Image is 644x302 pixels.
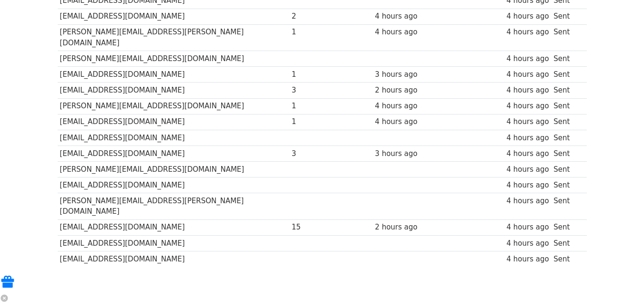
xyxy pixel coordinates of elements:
[58,177,289,193] td: [EMAIL_ADDRESS][DOMAIN_NAME]
[375,222,437,233] div: 2 hours ago
[551,177,582,193] td: Sent
[292,11,330,22] div: 2
[58,235,289,251] td: [EMAIL_ADDRESS][DOMAIN_NAME]
[551,130,582,146] td: Sent
[551,161,582,177] td: Sent
[506,238,549,249] div: 4 hours ago
[375,85,437,96] div: 2 hours ago
[506,133,549,144] div: 4 hours ago
[292,69,330,80] div: 1
[375,148,437,159] div: 3 hours ago
[551,219,582,235] td: Sent
[292,101,330,112] div: 1
[58,251,289,267] td: [EMAIL_ADDRESS][DOMAIN_NAME]
[551,9,582,24] td: Sent
[596,256,644,302] iframe: Chat Widget
[58,193,289,220] td: [PERSON_NAME][EMAIL_ADDRESS][PERSON_NAME][DOMAIN_NAME]
[506,164,549,175] div: 4 hours ago
[551,235,582,251] td: Sent
[292,27,330,38] div: 1
[292,85,330,96] div: 3
[506,254,549,265] div: 4 hours ago
[551,51,582,67] td: Sent
[58,114,289,130] td: [EMAIL_ADDRESS][DOMAIN_NAME]
[375,11,437,22] div: 4 hours ago
[58,24,289,51] td: [PERSON_NAME][EMAIL_ADDRESS][PERSON_NAME][DOMAIN_NAME]
[506,53,549,64] div: 4 hours ago
[375,69,437,80] div: 3 hours ago
[506,148,549,159] div: 4 hours ago
[375,116,437,127] div: 4 hours ago
[551,98,582,114] td: Sent
[58,219,289,235] td: [EMAIL_ADDRESS][DOMAIN_NAME]
[292,116,330,127] div: 1
[506,196,549,207] div: 4 hours ago
[58,130,289,146] td: [EMAIL_ADDRESS][DOMAIN_NAME]
[58,67,289,83] td: [EMAIL_ADDRESS][DOMAIN_NAME]
[506,180,549,191] div: 4 hours ago
[292,222,330,233] div: 15
[551,251,582,267] td: Sent
[58,9,289,24] td: [EMAIL_ADDRESS][DOMAIN_NAME]
[551,67,582,83] td: Sent
[506,101,549,112] div: 4 hours ago
[58,146,289,161] td: [EMAIL_ADDRESS][DOMAIN_NAME]
[506,116,549,127] div: 4 hours ago
[551,193,582,220] td: Sent
[58,51,289,67] td: [PERSON_NAME][EMAIL_ADDRESS][DOMAIN_NAME]
[375,101,437,112] div: 4 hours ago
[506,69,549,80] div: 4 hours ago
[58,161,289,177] td: [PERSON_NAME][EMAIL_ADDRESS][DOMAIN_NAME]
[551,24,582,51] td: Sent
[506,11,549,22] div: 4 hours ago
[506,85,549,96] div: 4 hours ago
[551,83,582,98] td: Sent
[58,83,289,98] td: [EMAIL_ADDRESS][DOMAIN_NAME]
[506,27,549,38] div: 4 hours ago
[506,222,549,233] div: 4 hours ago
[551,146,582,161] td: Sent
[551,114,582,130] td: Sent
[58,98,289,114] td: [PERSON_NAME][EMAIL_ADDRESS][DOMAIN_NAME]
[292,148,330,159] div: 3
[375,27,437,38] div: 4 hours ago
